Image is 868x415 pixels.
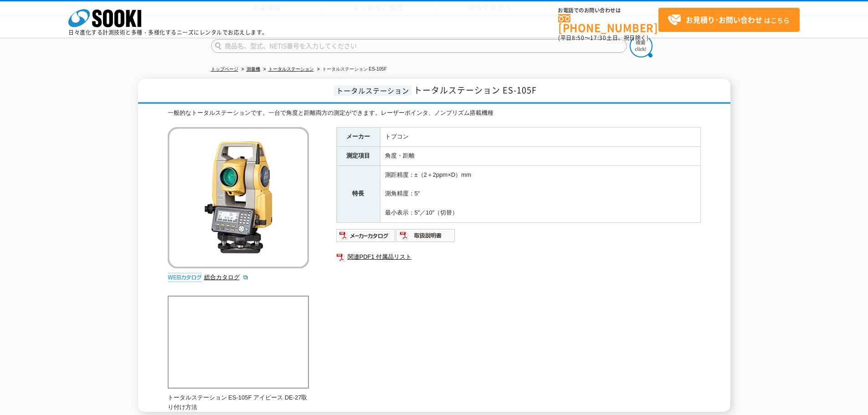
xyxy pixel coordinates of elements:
[336,234,396,241] a: メーカーカタログ
[572,34,585,42] span: 8:50
[336,146,380,165] th: 測定項目
[315,65,387,74] li: トータルステーション ES-105F
[211,67,238,72] a: トップページ
[590,34,606,42] span: 17:30
[68,30,268,35] p: 日々進化する計測技術と多種・多様化するニーズにレンタルでお応えします。
[336,165,380,222] th: 特長
[414,84,537,96] span: トータルステーション ES-105F
[336,128,380,147] th: メーカー
[558,8,658,13] span: お電話でのお問い合わせは
[558,14,658,33] a: [PHONE_NUMBER]
[336,251,701,263] a: 関連PDF1 付属品リスト
[211,39,627,53] input: 商品名、型式、NETIS番号を入力してください
[168,273,202,282] img: webカタログ
[668,13,790,27] span: はこちら
[658,8,800,32] a: お見積り･お問い合わせはこちら
[334,85,411,96] span: トータルステーション
[168,127,309,268] img: トータルステーション ES-105F
[630,35,652,57] img: btn_search.png
[380,146,700,165] td: 角度・距離
[686,14,762,25] strong: お見積り･お問い合わせ
[558,34,648,42] span: (平日 ～ 土日、祝日除く)
[336,228,396,243] img: メーカーカタログ
[247,67,260,72] a: 測量機
[204,274,249,281] a: 総合カタログ
[380,128,700,147] td: トプコン
[380,165,700,222] td: 測距精度：±（2＋2ppm×D）mm 測角精度：5″ 最小表示：5″／10″（切替）
[168,393,309,412] p: トータルステーション ES-105F アイピース DE-27取り付け方法
[168,108,701,118] div: 一般的なトータルステーションです。一台で角度と距離両方の測定ができます。レーザーポインタ、ノンプリズム搭載機種
[396,228,456,243] img: 取扱説明書
[268,67,314,72] a: トータルステーション
[396,234,456,241] a: 取扱説明書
